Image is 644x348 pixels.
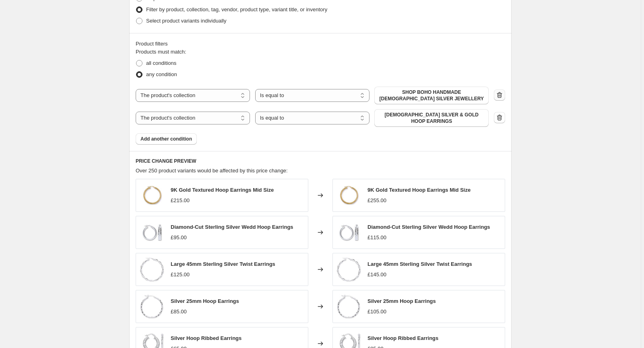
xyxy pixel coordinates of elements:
span: Diamond-Cut Sterling Silver Wedd Hoop Earrings [171,224,293,230]
span: Silver Hoop Ribbed Earrings [171,335,242,341]
img: SILVERHOOPEARRINGS_80x.jpg [140,220,164,244]
span: Diamond-Cut Sterling Silver Wedd Hoop Earrings [367,224,490,230]
img: 9CGoldHoopEarringsMID_80x.jpg [337,183,361,207]
span: Add another condition [140,136,192,142]
img: 46mmsilvertwisthoopearringsPobjoy_80x.jpg [140,257,164,282]
div: £115.00 [367,234,386,242]
span: [DEMOGRAPHIC_DATA] SILVER & GOLD HOOP EARRINGS [379,112,484,124]
button: SHOP BOHO HANDMADE LADIES SILVER JEWELLERY [374,87,489,104]
span: all conditions [146,60,176,66]
div: £125.00 [171,271,190,279]
span: Over 250 product variants would be affected by this price change: [136,168,288,174]
div: £215.00 [171,197,190,205]
div: £85.00 [171,308,187,316]
button: Add another condition [136,133,197,145]
span: Silver 25mm Hoop Earrings [367,298,436,304]
span: any condition [146,71,177,77]
img: SILVERHOOPEARRINGS_80x.jpg [337,220,361,244]
div: Product filters [136,40,505,48]
span: Products must match: [136,49,186,55]
img: Silver25mmHoopEarringsPobjoyH_80x.jpg [337,294,361,319]
div: £95.00 [171,234,187,242]
img: 9CGoldHoopEarringsMID_80x.jpg [140,183,164,207]
span: Filter by product, collection, tag, vendor, product type, variant title, or inventory [146,6,327,12]
div: £105.00 [367,308,386,316]
button: LADIES SILVER & GOLD HOOP EARRINGS [374,109,489,127]
h6: PRICE CHANGE PREVIEW [136,158,505,164]
span: Silver 25mm Hoop Earrings [171,298,239,304]
div: £255.00 [367,197,386,205]
span: Large 45mm Sterling Silver Twist Earrings [171,261,275,267]
span: 9K Gold Textured Hoop Earrings Mid Size [171,187,274,193]
span: Select product variants individually [146,18,226,24]
span: Large 45mm Sterling Silver Twist Earrings [367,261,472,267]
span: 9K Gold Textured Hoop Earrings Mid Size [367,187,471,193]
div: £145.00 [367,271,386,279]
span: SHOP BOHO HANDMADE [DEMOGRAPHIC_DATA] SILVER JEWELLERY [379,89,484,102]
img: 46mmsilvertwisthoopearringsPobjoy_80x.jpg [337,257,361,282]
span: Silver Hoop Ribbed Earrings [367,335,438,341]
img: Silver25mmHoopEarringsPobjoyH_80x.jpg [140,294,164,319]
